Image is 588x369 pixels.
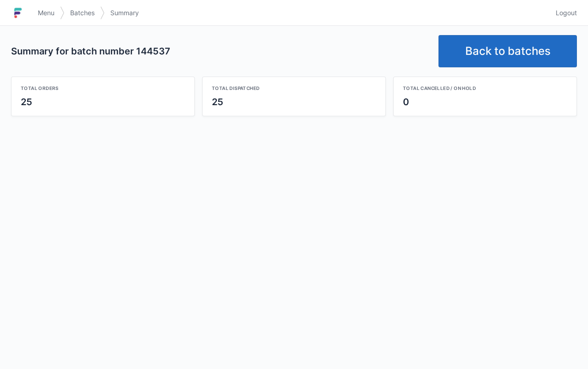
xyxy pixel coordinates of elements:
[100,2,105,24] img: svg>
[110,8,139,18] span: Summary
[550,5,577,21] a: Logout
[38,8,54,18] span: Menu
[70,8,95,18] span: Batches
[11,6,25,20] img: logo-small.jpg
[105,5,144,21] a: Summary
[438,35,577,67] a: Back to batches
[212,95,376,108] div: 25
[32,5,60,21] a: Menu
[21,84,185,92] div: Total orders
[11,45,431,58] h2: Summary for batch number 144537
[403,95,567,108] div: 0
[21,95,185,108] div: 25
[212,84,376,92] div: Total dispatched
[65,5,100,21] a: Batches
[403,84,567,92] div: Total cancelled / on hold
[60,2,65,24] img: svg>
[556,8,577,18] span: Logout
